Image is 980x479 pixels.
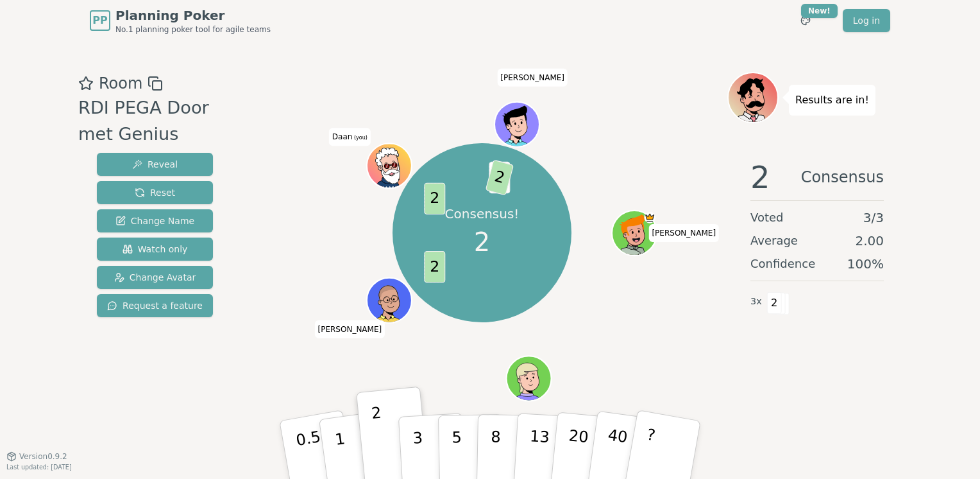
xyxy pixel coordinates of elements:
a: PPPlanning PokerNo.1 planning poker tool for agile teams [90,6,271,35]
span: 3 / 3 [863,209,884,227]
button: Request a feature [97,294,213,317]
span: Reset [135,186,175,199]
p: Consensus! [445,205,520,223]
span: 2 [767,292,782,314]
span: Version 0.9.2 [19,451,67,462]
span: 2 [425,251,446,283]
span: Watch only [122,243,188,256]
span: 2 [474,223,490,261]
span: Average [750,232,798,250]
p: Results are in! [795,91,869,109]
span: Click to change your name [497,68,568,86]
span: Reveal [132,158,178,171]
a: Log in [843,9,890,32]
span: No.1 planning poker tool for agile teams [115,24,271,35]
div: RDI PEGA Door met Genius [78,95,237,148]
button: Reveal [97,153,213,176]
span: Last updated: [DATE] [6,464,72,471]
button: Change Avatar [97,266,213,289]
span: (you) [352,135,367,141]
span: 2.00 [855,232,884,250]
span: Voted [750,209,784,227]
span: 3 [489,162,511,193]
span: 2 [425,183,446,214]
span: PP [92,13,107,28]
button: Click to change your avatar [369,144,411,187]
span: Click to change your name [329,128,371,146]
span: Change Avatar [114,271,196,284]
span: 2 [750,162,770,193]
span: Change Name [115,214,194,227]
span: 3 x [750,295,762,309]
button: Add as favourite [78,72,94,95]
button: Watch only [97,238,213,261]
span: Consensus [801,162,884,193]
span: 2 [486,160,514,196]
button: Version0.9.2 [6,451,67,462]
button: New! [794,9,817,32]
span: 100 % [847,255,884,273]
button: Change Name [97,209,213,232]
span: Click to change your name [315,320,385,338]
div: New! [801,4,838,18]
span: Confidence [750,255,815,273]
span: Click to change your name [648,224,719,242]
span: Planning Poker [115,6,271,24]
span: Roland is the host [645,212,656,223]
span: Room [99,72,142,95]
button: Reset [97,181,213,204]
span: Request a feature [107,299,203,312]
p: 2 [371,404,387,474]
